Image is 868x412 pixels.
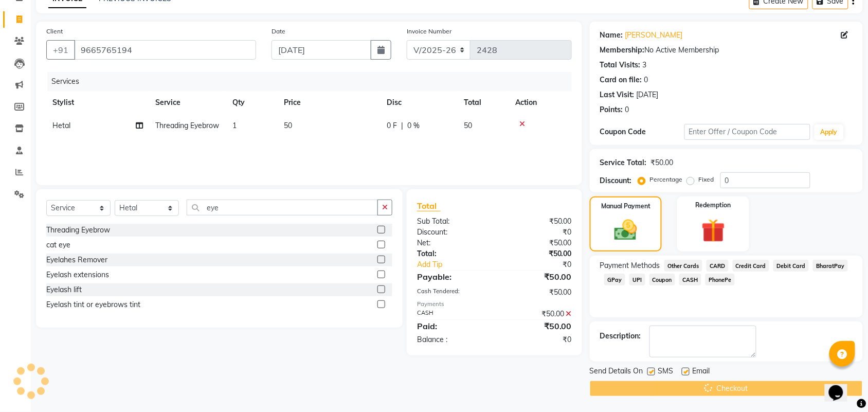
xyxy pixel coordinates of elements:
[658,366,674,379] span: SMS
[607,217,644,243] img: _cash.svg
[600,127,684,137] div: Coupon Code
[494,216,580,227] div: ₹50.00
[600,331,641,342] div: Description:
[407,120,420,131] span: 0 %
[47,72,580,91] div: Services
[46,40,75,60] button: +91
[600,157,647,168] div: Service Total:
[509,91,572,114] th: Action
[232,121,237,130] span: 1
[494,334,580,345] div: ₹0
[733,260,770,272] span: Credit Card
[825,371,858,402] iframe: chat widget
[494,248,580,259] div: ₹50.00
[409,320,495,332] div: Paid:
[629,274,645,285] span: UPI
[699,175,714,184] label: Fixed
[696,201,731,210] label: Redemption
[187,200,378,216] input: Search or Scan
[272,27,285,36] label: Date
[417,201,441,211] span: Total
[409,287,495,298] div: Cash Tendered:
[601,202,650,211] label: Manual Payment
[409,248,495,259] div: Total:
[458,91,509,114] th: Total
[407,27,451,36] label: Invoice Number
[417,300,572,309] div: Payments
[464,121,472,130] span: 50
[494,238,580,248] div: ₹50.00
[693,366,710,379] span: Email
[600,89,635,100] div: Last Visit:
[813,260,848,272] span: BharatPay
[494,271,580,283] div: ₹50.00
[409,259,509,270] a: Add Tip
[52,121,70,130] span: Hetal
[494,287,580,298] div: ₹50.00
[46,270,109,280] div: Eyelash extensions
[707,260,729,272] span: CARD
[679,274,701,285] span: CASH
[664,260,702,272] span: Other Cards
[773,260,809,272] span: Debit Card
[590,366,643,379] span: Send Details On
[625,30,683,41] a: [PERSON_NAME]
[600,45,853,56] div: No Active Membership
[643,60,647,70] div: 3
[409,227,495,238] div: Discount:
[494,309,580,319] div: ₹50.00
[278,91,381,114] th: Price
[381,91,458,114] th: Disc
[46,284,82,295] div: Eyelash lift
[387,120,397,131] span: 0 F
[494,227,580,238] div: ₹0
[651,157,674,168] div: ₹50.00
[409,216,495,227] div: Sub Total:
[684,124,810,140] input: Enter Offer / Coupon Code
[815,124,844,140] button: Apply
[46,299,140,310] div: Eyelash tint or eyebrows tint
[650,175,683,184] label: Percentage
[694,216,733,245] img: _gift.svg
[706,274,735,285] span: PhonePe
[509,259,580,270] div: ₹0
[409,271,495,283] div: Payable:
[46,91,149,114] th: Stylist
[494,320,580,332] div: ₹50.00
[46,27,63,36] label: Client
[625,104,629,115] div: 0
[604,274,625,285] span: GPay
[637,89,659,100] div: [DATE]
[226,91,278,114] th: Qty
[600,75,642,85] div: Card on file:
[600,175,632,186] div: Discount:
[46,225,110,236] div: Threading Eyebrow
[284,121,292,130] span: 50
[74,40,256,60] input: Search by Name/Mobile/Email/Code
[600,30,623,41] div: Name:
[401,120,403,131] span: |
[409,334,495,345] div: Balance :
[600,45,645,56] div: Membership:
[409,238,495,248] div: Net:
[46,255,107,265] div: Eyelahes Remover
[600,260,660,271] span: Payment Methods
[649,274,676,285] span: Coupon
[149,91,226,114] th: Service
[644,75,648,85] div: 0
[600,104,623,115] div: Points:
[155,121,219,130] span: Threading Eyebrow
[46,240,70,250] div: cat eye
[600,60,641,70] div: Total Visits:
[409,309,495,319] div: CASH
